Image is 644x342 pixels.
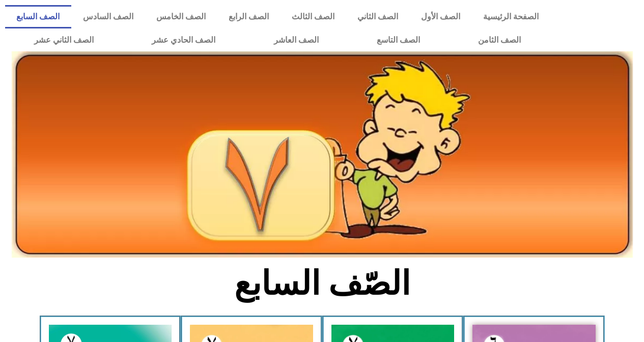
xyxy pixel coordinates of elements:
a: الصف العاشر [245,28,348,52]
a: الصف الخامس [145,5,217,28]
a: الصف الثاني عشر [5,28,123,52]
a: الصف التاسع [348,28,449,52]
a: الصف الثالث [280,5,346,28]
a: الصف الحادي عشر [123,28,244,52]
a: الصف السادس [71,5,145,28]
a: الصف الأول [409,5,471,28]
a: الصف الثامن [449,28,550,52]
a: الصف الثاني [346,5,409,28]
a: الصف السابع [5,5,71,28]
h2: الصّف السابع [154,264,490,303]
a: الصف الرابع [217,5,280,28]
a: الصفحة الرئيسية [471,5,550,28]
